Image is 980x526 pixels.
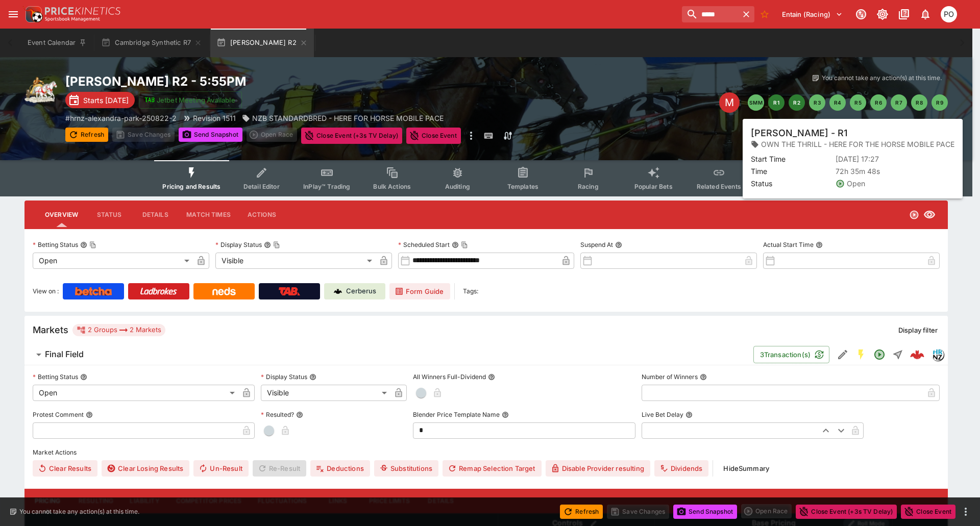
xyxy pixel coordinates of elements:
div: Visible [261,385,390,401]
p: Display Status [261,372,307,381]
button: Open [870,345,889,364]
div: Philip OConnor [941,6,957,22]
p: Actual Start Time [763,240,814,249]
div: Open [33,385,238,401]
button: Clear Losing Results [102,460,189,477]
h2: Copy To Clipboard [65,73,507,89]
nav: pagination navigation [748,94,948,111]
button: R8 [911,94,927,111]
button: Overview [37,203,86,227]
p: Display Status [215,240,262,249]
div: Edit Meeting [719,92,740,113]
div: split button [741,504,792,518]
div: Start From [798,128,948,144]
button: Substitutions [374,460,438,477]
button: Status [86,203,132,227]
button: Select Tenant [776,6,849,22]
button: Refresh [65,128,108,142]
button: [PERSON_NAME] R2 [210,29,314,57]
button: Competitor Prices [168,489,250,513]
div: NZB STANDARDBRED - HERE FOR HORSE MOBILE PACE [242,113,444,123]
div: split button [247,128,297,142]
p: Suspend At [580,240,613,249]
img: TabNZ [279,287,300,295]
button: Send Snapshot [179,128,242,142]
svg: Open [909,210,919,220]
div: Visible [215,253,376,269]
button: R2 [789,94,805,111]
p: Overtype [815,131,843,141]
p: Betting Status [33,372,78,381]
img: Cerberus [334,287,342,295]
button: Close Event (+3s TV Delay) [301,128,402,144]
p: Override [864,131,890,141]
button: 3Transaction(s) [753,346,829,363]
p: Betting Status [33,240,78,249]
button: SGM Enabled [852,345,870,364]
span: Racing [578,183,599,190]
button: HideSummary [717,460,775,477]
span: Re-Result [253,460,306,477]
button: Toggle light/dark mode [873,5,892,23]
label: View on : [33,283,59,299]
button: Pricing [24,489,70,513]
button: more [465,128,477,144]
button: Dividends [654,460,708,477]
button: Actions [239,203,285,227]
img: harness_racing.png [24,73,57,106]
button: Links [315,489,361,513]
img: Ladbrokes [140,287,177,295]
button: Straight [889,345,907,364]
svg: Visible [923,209,936,221]
div: 2 Groups 2 Markets [77,324,161,336]
p: You cannot take any action(s) at this time. [19,507,139,516]
button: R6 [870,94,887,111]
span: Bulk Actions [373,183,411,190]
button: Liability [121,489,167,513]
button: Cambridge Synthetic R7 [95,29,208,57]
button: open drawer [4,5,22,23]
button: SMM [748,94,764,111]
label: Market Actions [33,445,940,460]
div: 05c60ee9-75c9-40d3-9994-bcdb23d5e0d4 [910,347,924,362]
button: Close Event [406,128,461,144]
button: Connected to PK [852,5,870,23]
button: Un-Result [193,460,248,477]
button: Copy To Clipboard [461,241,468,248]
button: Close Event [901,505,955,519]
p: Copy To Clipboard [65,113,177,123]
label: Tags: [463,283,478,299]
div: hrnz [932,348,944,361]
button: R5 [850,94,866,111]
p: You cannot take any action(s) at this time. [822,73,942,83]
button: R9 [932,94,948,111]
span: Pricing and Results [162,183,220,190]
button: Jetbet Meeting Available [139,91,242,109]
span: System Controls [759,183,810,190]
button: Match Times [178,203,239,227]
button: Clear Results [33,460,97,477]
img: jetbet-logo.svg [144,95,155,105]
span: Auditing [445,183,470,190]
svg: Open [873,348,886,361]
button: R4 [829,94,846,111]
button: Send Snapshot [673,505,737,519]
p: Protest Comment [33,410,84,419]
button: Edit Detail [834,345,852,364]
button: R1 [768,94,785,111]
button: Refresh [560,505,603,519]
span: Popular Bets [634,183,673,190]
img: Betcha [75,287,112,295]
button: Close Event (+3s TV Delay) [796,505,897,519]
img: Sportsbook Management [45,17,100,21]
p: Starts [DATE] [83,95,129,106]
p: All Winners Full-Dividend [413,372,486,381]
button: Details [418,489,464,513]
button: Copy To Clipboard [273,241,280,248]
button: Copy To Clipboard [89,241,96,248]
span: InPlay™ Trading [303,183,350,190]
span: Related Events [697,183,741,190]
button: Philip OConnor [938,3,960,26]
button: No Bookmarks [756,6,773,22]
img: logo-cerberus--red.svg [910,347,924,362]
